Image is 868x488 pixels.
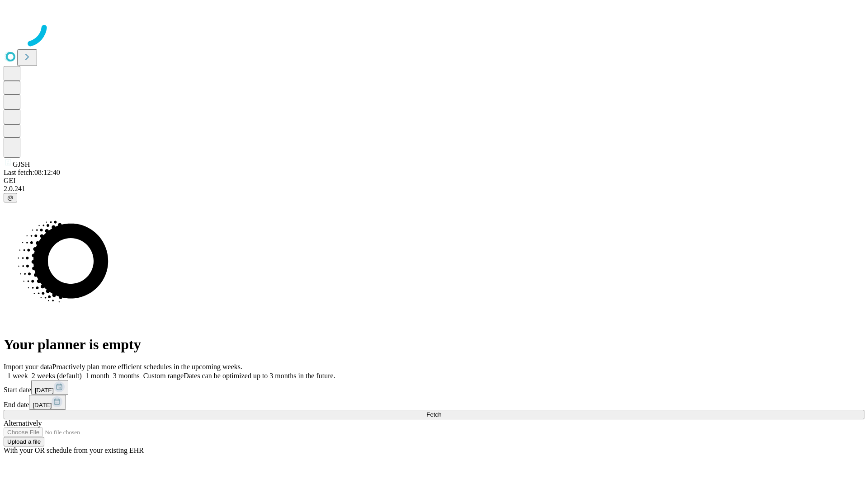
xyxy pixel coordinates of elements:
[184,372,335,380] span: Dates can be optimized up to 3 months in the future.
[4,177,864,185] div: GEI
[4,336,864,353] h1: Your planner is empty
[85,372,109,380] span: 1 month
[7,194,14,201] span: @
[113,372,140,380] span: 3 months
[31,380,68,395] button: [DATE]
[426,411,441,418] span: Fetch
[4,169,60,176] span: Last fetch: 08:12:40
[4,446,144,454] span: With your OR schedule from your existing EHR
[4,193,17,202] button: @
[143,372,184,380] span: Custom range
[4,410,864,419] button: Fetch
[13,160,30,168] span: GJSH
[52,363,242,371] span: Proactively plan more efficient schedules in the upcoming weeks.
[35,387,54,394] span: [DATE]
[32,372,82,380] span: 2 weeks (default)
[33,402,52,408] span: [DATE]
[4,437,44,446] button: Upload a file
[7,372,28,380] span: 1 week
[4,419,42,427] span: Alternatively
[4,395,864,410] div: End date
[29,395,66,410] button: [DATE]
[4,363,52,371] span: Import your data
[4,380,864,395] div: Start date
[4,185,864,193] div: 2.0.241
